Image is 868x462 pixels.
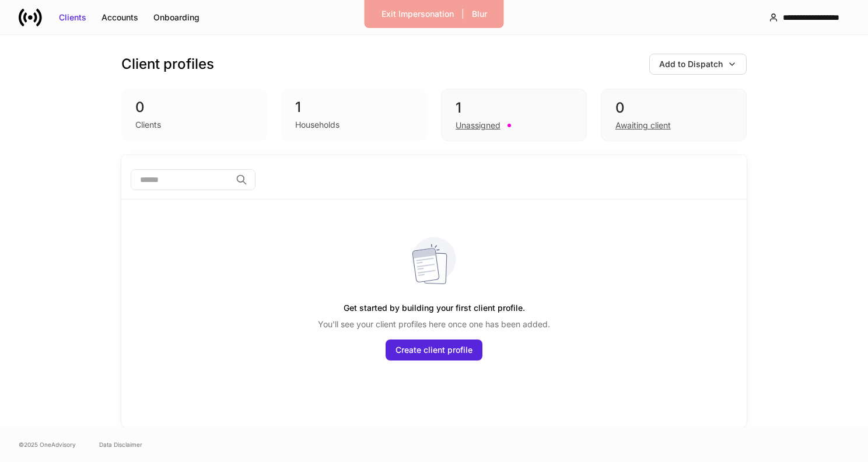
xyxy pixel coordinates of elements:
[649,54,747,75] button: Add to Dispatch
[135,98,253,117] div: 0
[318,318,550,330] p: You'll see your client profiles here once one has been added.
[441,89,587,141] div: 1Unassigned
[94,8,146,27] button: Accounts
[456,120,501,131] div: Unassigned
[381,8,454,20] div: Exit Impersonation
[344,297,525,318] h5: Get started by building your first client profile.
[386,339,482,360] button: Create client profile
[615,120,671,131] div: Awaiting client
[472,8,487,20] div: Blur
[101,12,138,23] div: Accounts
[51,8,94,27] button: Clients
[601,89,747,141] div: 0Awaiting client
[99,440,142,449] a: Data Disclaimer
[146,8,207,27] button: Onboarding
[59,12,86,23] div: Clients
[153,12,199,23] div: Onboarding
[135,119,161,131] div: Clients
[615,99,732,117] div: 0
[295,119,339,131] div: Households
[659,58,723,70] div: Add to Dispatch
[395,344,473,356] div: Create client profile
[121,55,214,73] h3: Client profiles
[464,5,495,23] button: Blur
[295,98,413,117] div: 1
[19,440,76,449] span: © 2025 OneAdvisory
[456,99,572,117] div: 1
[374,5,461,23] button: Exit Impersonation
